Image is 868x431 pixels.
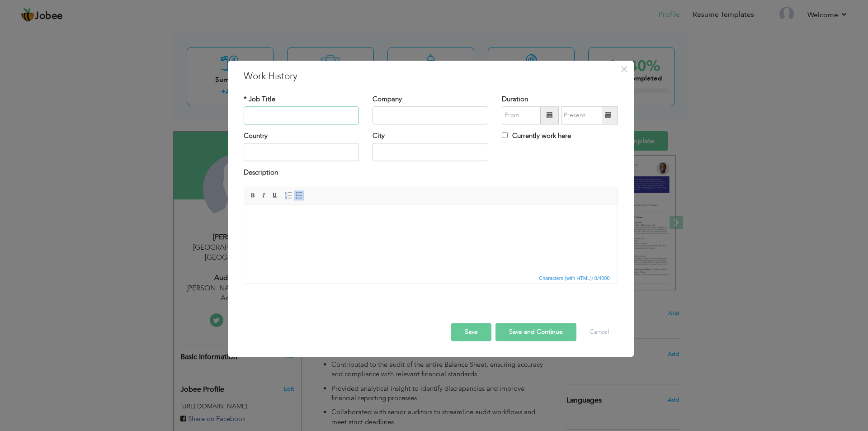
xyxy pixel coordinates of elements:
[244,70,618,83] h3: Work History
[495,323,576,341] button: Save and Continue
[561,106,602,124] input: Present
[259,190,269,200] a: Italic
[617,62,632,76] button: Close
[244,204,618,272] iframe: Rich Text Editor, workEditor
[248,190,258,200] a: Bold
[502,106,541,124] input: From
[244,168,278,178] label: Description
[270,190,280,200] a: Underline
[373,95,402,104] label: Company
[294,190,304,200] a: Insert/Remove Bulleted List
[580,323,618,341] button: Cancel
[244,95,275,104] label: * Job Title
[620,61,628,77] span: ×
[537,274,612,282] span: Characters (with HTML): 0/4000
[537,274,613,282] div: Statistics
[502,131,571,141] label: Currently work here
[283,190,293,200] a: Insert/Remove Numbered List
[502,132,508,138] input: Currently work here
[373,131,385,141] label: City
[451,323,491,341] button: Save
[502,95,528,104] label: Duration
[244,131,268,141] label: Country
